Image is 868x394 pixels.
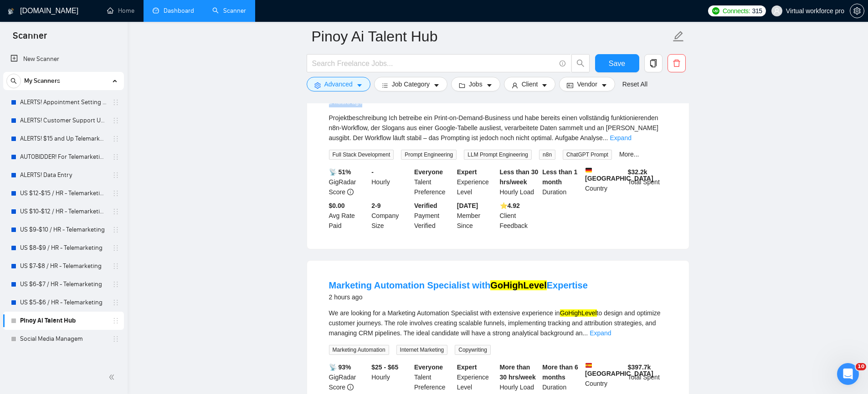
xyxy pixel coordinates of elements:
span: idcard [567,82,573,89]
img: 🇩🇪 [586,167,592,173]
span: user [774,8,780,14]
b: Less than 1 month [542,168,577,186]
a: US $5-$6 / HR - Telemarketing [20,293,107,312]
div: Member Since [455,201,498,231]
b: More than 6 months [542,364,578,381]
span: info-circle [347,384,354,390]
span: caret-down [541,82,548,89]
span: setting [850,7,864,15]
button: setting [850,4,864,18]
a: Expand [610,134,631,141]
span: holder [112,190,119,197]
li: New Scanner [3,50,124,68]
span: folder [459,82,465,89]
span: Save [609,58,625,69]
span: Advanced [324,79,353,89]
span: holder [112,226,119,233]
span: Job Category [392,79,430,89]
a: searchScanner [212,7,246,15]
span: Full Stack Development [329,150,394,160]
a: Pinoy Ai Talent Hub [20,312,107,330]
div: Avg Rate Paid [327,201,370,231]
button: delete [668,54,686,72]
button: barsJob Categorycaret-down [374,77,447,91]
div: Experience Level [455,167,498,197]
img: logo [8,4,14,19]
div: Total Spent [626,167,669,197]
div: Country [583,362,626,392]
div: Client Feedback [498,201,541,231]
b: [DATE] [457,202,478,209]
button: idcardVendorcaret-down [559,77,615,91]
span: holder [112,281,119,288]
a: US $9-$10 / HR - Telemarketing [20,221,107,239]
span: delete [668,59,685,67]
span: user [512,82,518,89]
span: caret-down [601,82,607,89]
li: My Scanners [3,72,124,348]
div: 2 hours ago [329,292,588,303]
span: 10 [856,363,866,370]
div: Projektbeschreibung Ich betreibe ein Print-on-Demand-Business und habe bereits einen vollständig ... [329,113,667,143]
span: 315 [752,6,762,16]
input: Search Freelance Jobs... [312,58,555,69]
span: My Scanners [24,72,60,90]
span: Copywriting [455,345,491,355]
button: copy [644,54,663,72]
span: ChatGPT Prompt [563,150,612,160]
div: Duration [540,167,583,197]
span: holder [112,244,119,252]
img: 🇪🇸 [586,362,592,369]
span: Prompt Engineering [401,150,457,160]
b: Everyone [414,364,443,371]
b: Expert [457,168,477,176]
b: [GEOGRAPHIC_DATA] [585,362,653,377]
b: ⭐️ 4.92 [500,202,520,209]
span: caret-down [486,82,493,89]
div: Hourly [370,167,412,197]
a: homeHome [107,7,134,15]
div: Talent Preference [412,167,455,197]
span: holder [112,117,119,124]
span: caret-down [356,82,363,89]
div: Hourly Load [498,362,541,392]
b: Less than 30 hrs/week [500,168,539,186]
div: Country [583,167,626,197]
span: double-left [108,373,118,382]
div: Hourly [370,362,412,392]
span: LLM Prompt Engineering [464,150,532,160]
span: holder [112,135,119,142]
span: setting [314,82,321,89]
div: We are looking for a Marketing Automation Specialist with extensive experience in to design and o... [329,308,667,338]
span: caret-down [433,82,440,89]
b: Expert [457,364,477,371]
button: userClientcaret-down [504,77,556,91]
a: setting [850,7,864,15]
span: Client [522,79,538,89]
a: US $7-$8 / HR - Telemarketing [20,257,107,275]
span: search [7,78,21,84]
span: n8n [539,150,555,160]
a: dashboardDashboard [153,7,194,15]
mark: GoHighLevel [490,280,546,290]
span: holder [112,317,119,324]
b: 📡 51% [329,168,351,176]
span: Vendor [577,79,597,89]
a: ALERTS! Data Entry [20,166,107,184]
span: holder [112,99,119,106]
span: Jobs [469,79,483,89]
span: Internet Marketing [396,345,448,355]
a: Marketing Automation Specialist withGoHighLevelExpertise [329,280,588,290]
span: ... [603,134,608,141]
div: Company Size [370,201,412,231]
a: ALERTS! Customer Support USA [20,111,107,130]
span: holder [112,172,119,179]
span: info-circle [560,61,565,66]
b: $ 32.2k [628,168,647,176]
span: Scanner [5,29,54,48]
a: US $12-$15 / HR - Telemarketing [20,184,107,202]
span: holder [112,263,119,270]
b: 📡 93% [329,364,351,371]
b: 2-9 [371,202,380,209]
button: folderJobscaret-down [451,77,500,91]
